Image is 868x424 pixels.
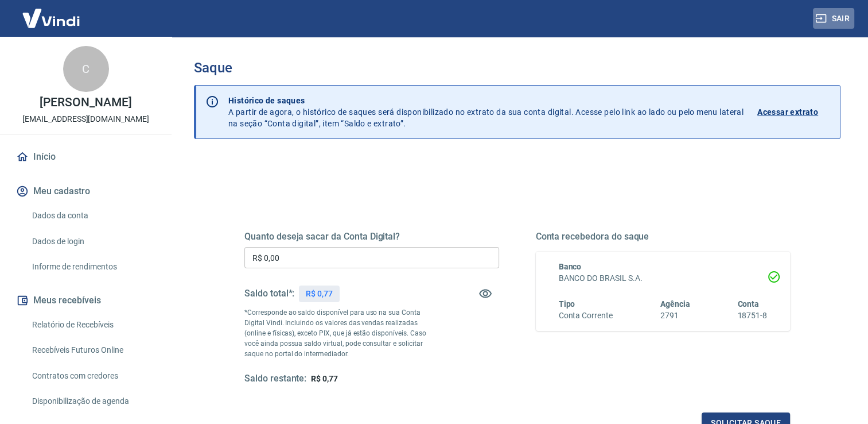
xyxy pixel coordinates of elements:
[559,310,613,322] h6: Conta Corrente
[228,95,744,106] p: Histórico de saques
[559,262,582,271] span: Banco
[244,231,499,242] h5: Quanto deseja sacar da Conta Digital?
[14,1,88,36] img: Vindi
[559,272,768,284] h6: BANCO DO BRASIL S.A.
[660,299,690,309] span: Agência
[311,374,338,383] span: R$ 0,77
[14,288,158,313] button: Meus recebíveis
[28,230,158,253] a: Dados de login
[737,310,767,322] h6: 18751-8
[228,95,744,129] p: A partir de agora, o histórico de saques será disponibilizado no extrato da sua conta digital. Ac...
[14,179,158,204] button: Meu cadastro
[28,338,158,362] a: Recebíveis Futuros Online
[813,8,854,29] button: Sair
[14,144,158,169] a: Início
[28,364,158,388] a: Contratos com credores
[244,288,294,299] h5: Saldo total*:
[22,113,149,125] p: [EMAIL_ADDRESS][DOMAIN_NAME]
[28,255,158,279] a: Informe de rendimentos
[306,288,333,300] p: R$ 0,77
[660,310,690,322] h6: 2791
[63,46,109,92] div: C
[194,60,840,76] h3: Saque
[737,299,759,309] span: Conta
[40,97,131,109] p: [PERSON_NAME]
[28,313,158,337] a: Relatório de Recebíveis
[536,231,791,242] h5: Conta recebedora do saque
[244,373,306,385] h5: Saldo restante:
[244,307,435,359] p: *Corresponde ao saldo disponível para uso na sua Conta Digital Vindi. Incluindo os valores das ve...
[28,390,158,413] a: Disponibilização de agenda
[28,204,158,228] a: Dados da conta
[757,106,818,118] p: Acessar extrato
[559,299,575,309] span: Tipo
[757,95,831,129] a: Acessar extrato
